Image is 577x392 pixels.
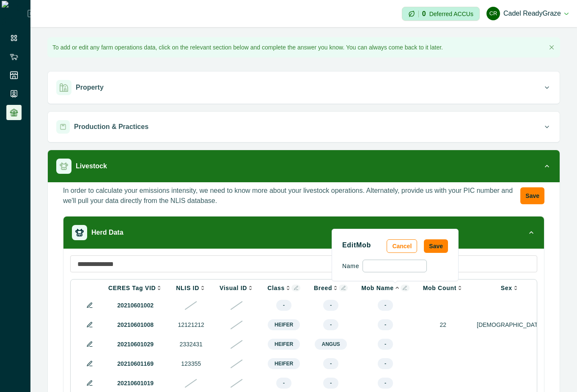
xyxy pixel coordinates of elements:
p: Production & Practices [74,122,148,132]
button: Cadel ReadyGrazeCadel ReadyGraze [486,3,569,24]
p: Property [76,82,104,93]
button: Production & Practices [48,112,560,142]
p: In order to calculate your emissions intensity, we need to know more about your livestock operati... [63,186,520,206]
button: Livestock [48,150,560,182]
p: To add or edit any farm operations data, click on the relevant section below and complete the ans... [52,43,443,52]
p: 20210601169 [108,359,162,368]
span: - [276,300,291,311]
p: 20210601029 [108,340,162,349]
span: - [378,300,393,311]
span: Angus [315,339,346,350]
p: Mob Name [361,285,393,291]
span: Heifer [268,339,300,350]
p: 0 [422,11,426,17]
span: - [323,378,338,389]
span: - [378,319,393,330]
p: Livestock [76,161,107,171]
span: - [323,319,338,330]
p: 20210601019 [108,379,162,388]
button: Property [48,71,560,104]
span: - [323,300,338,311]
p: Herd Data [91,228,124,238]
span: - [378,358,393,369]
span: - [323,358,338,369]
p: NLIS ID [176,285,199,291]
p: Deferred ACCUs [429,11,473,17]
p: Mob Count [423,285,456,291]
p: 22 [423,321,463,329]
span: Heifer [268,358,300,369]
p: 20210601008 [108,321,162,329]
span: - [378,378,393,389]
p: 2332431 [176,340,206,349]
span: - [378,339,393,350]
p: Visual ID [220,285,247,291]
p: 123355 [176,359,206,368]
span: Heifer [268,319,300,330]
p: CERES Tag VID [108,285,156,291]
p: [DEMOGRAPHIC_DATA] [477,321,543,329]
p: 12121212 [176,321,206,329]
button: Save [520,187,544,204]
span: - [276,378,291,389]
button: Close [547,42,557,52]
p: Sex [501,285,512,291]
p: 20210601002 [108,301,162,310]
p: Breed [314,285,332,291]
img: Logo [2,1,27,26]
p: Class [267,285,285,291]
button: Herd Data [63,217,544,249]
